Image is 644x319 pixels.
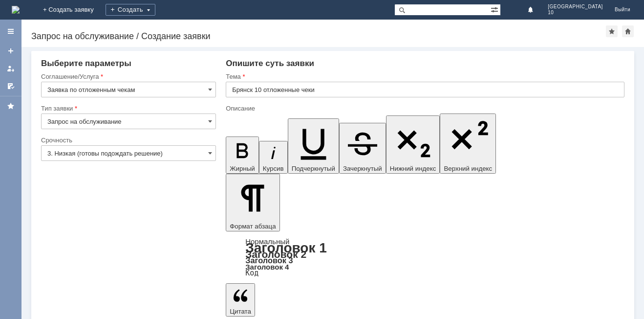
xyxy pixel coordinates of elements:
[226,174,279,231] button: Формат абзаца
[440,114,496,174] button: Верхний индекс
[12,6,20,14] img: logo
[230,308,251,315] span: Цитата
[31,31,606,41] div: Запрос на обслуживание / Создание заявки
[226,73,623,80] div: Тема
[41,105,214,112] div: Тип заявки
[263,165,284,172] span: Курсив
[259,141,288,174] button: Курсив
[106,4,155,16] div: Создать
[245,240,327,255] a: Заголовок 1
[3,78,19,94] a: Мои согласования
[622,25,634,37] div: Сделать домашней страницей
[245,256,293,265] a: Заголовок 3
[226,59,314,68] span: Опишите суть заявки
[245,263,289,271] a: Заголовок 4
[444,165,492,172] span: Верхний индекс
[548,4,603,10] span: [GEOGRAPHIC_DATA]
[3,61,19,76] a: Мои заявки
[226,238,624,276] div: Формат абзаца
[230,223,276,230] span: Формат абзаца
[390,165,436,172] span: Нижний индекс
[245,249,306,260] a: Заголовок 2
[3,43,19,59] a: Создать заявку
[230,165,255,172] span: Жирный
[343,165,382,172] span: Зачеркнутый
[41,59,131,68] span: Выберите параметры
[491,4,500,14] span: Расширенный поиск
[548,10,603,16] span: 10
[292,165,335,172] span: Подчеркнутый
[245,269,258,277] a: Код
[386,115,440,174] button: Нижний индекс
[226,283,255,317] button: Цитата
[226,137,259,174] button: Жирный
[606,25,618,37] div: Добавить в избранное
[41,73,214,80] div: Соглашение/Услуга
[288,118,339,174] button: Подчеркнутый
[245,237,289,246] a: Нормальный
[12,6,20,14] a: Перейти на домашнюю страницу
[41,137,214,143] div: Срочность
[339,123,386,174] button: Зачеркнутый
[226,105,623,112] div: Описание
